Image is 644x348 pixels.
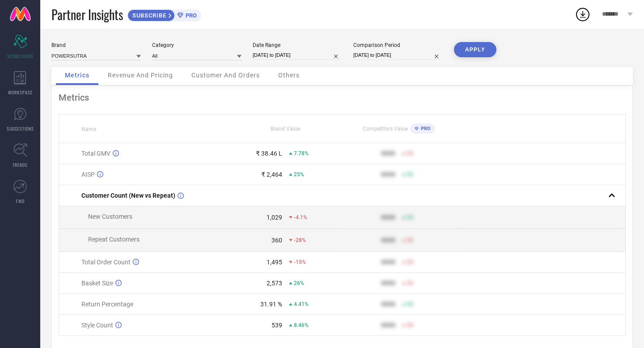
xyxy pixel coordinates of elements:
[267,259,282,266] div: 1,495
[381,171,395,178] div: 9999
[81,171,95,178] span: AISP
[407,171,413,178] span: 50
[294,237,306,243] span: -28%
[81,150,110,157] span: Total GMV
[381,214,395,221] div: 9999
[419,126,431,132] span: PRO
[253,42,342,48] div: Date Range
[7,53,34,59] span: SCORECARDS
[271,126,300,132] span: Brand Value
[51,5,123,24] span: Partner Insights
[294,214,307,221] span: -4.1%
[81,280,113,287] span: Basket Size
[575,6,591,22] div: Open download list
[191,72,260,79] span: Customer And Orders
[261,171,282,178] div: ₹ 2,464
[88,236,140,243] span: Repeat Customers
[16,198,25,204] span: FWD
[51,42,141,48] div: Brand
[381,150,395,157] div: 9999
[407,150,413,157] span: 50
[267,214,282,221] div: 1,029
[256,150,282,157] div: ₹ 38.46 L
[267,280,282,287] div: 2,573
[407,237,413,243] span: 50
[454,42,496,57] button: APPLY
[294,259,306,265] span: -15%
[7,125,34,132] span: SUGGESTIONS
[81,192,175,199] span: Customer Count (New vs Repeat)
[81,259,131,266] span: Total Order Count
[363,126,408,132] span: Competitors Value
[294,171,304,178] span: 25%
[353,42,443,48] div: Comparison Period
[81,322,113,329] span: Style Count
[260,301,282,308] div: 31.91 %
[253,51,342,60] input: Select date range
[88,213,132,220] span: New Customers
[278,72,300,79] span: Others
[13,161,28,168] span: TRENDS
[407,322,413,328] span: 50
[294,150,309,157] span: 7.78%
[59,92,626,103] div: Metrics
[381,322,395,329] div: 9999
[407,280,413,286] span: 50
[81,126,96,132] span: Name
[381,301,395,308] div: 9999
[152,42,241,48] div: Category
[407,301,413,307] span: 50
[294,301,309,307] span: 4.41%
[294,280,304,286] span: 26%
[353,51,443,60] input: Select comparison period
[8,89,33,96] span: WORKSPACE
[108,72,173,79] span: Revenue And Pricing
[271,322,282,329] div: 539
[127,7,201,21] a: SUBSCRIBEPRO
[381,259,395,266] div: 9999
[407,214,413,221] span: 50
[183,12,197,19] span: PRO
[381,237,395,244] div: 9999
[381,280,395,287] div: 9999
[128,12,169,19] span: SUBSCRIBE
[294,322,309,328] span: 8.46%
[407,259,413,265] span: 50
[271,237,282,244] div: 360
[65,72,89,79] span: Metrics
[81,301,133,308] span: Return Percentage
